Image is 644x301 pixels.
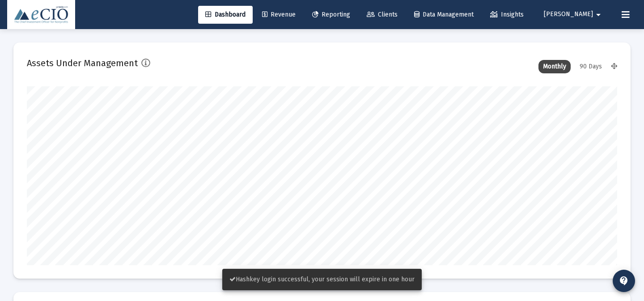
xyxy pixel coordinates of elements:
[262,11,296,18] span: Revenue
[14,6,68,24] img: Dashboard
[619,276,629,286] mat-icon: contact_support
[205,11,246,18] span: Dashboard
[414,11,474,18] span: Data Management
[229,276,415,283] span: Hashkey login successful, your session will expire in one hour
[407,6,481,24] a: Data Management
[490,11,524,18] span: Insights
[544,11,593,18] span: [PERSON_NAME]
[312,11,350,18] span: Reporting
[27,56,138,70] h2: Assets Under Management
[367,11,398,18] span: Clients
[198,6,253,24] a: Dashboard
[483,6,531,24] a: Insights
[593,6,604,24] mat-icon: arrow_drop_down
[305,6,357,24] a: Reporting
[255,6,303,24] a: Revenue
[533,5,614,23] button: [PERSON_NAME]
[575,60,606,73] div: 90 Days
[360,6,405,24] a: Clients
[538,60,571,73] div: Monthly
